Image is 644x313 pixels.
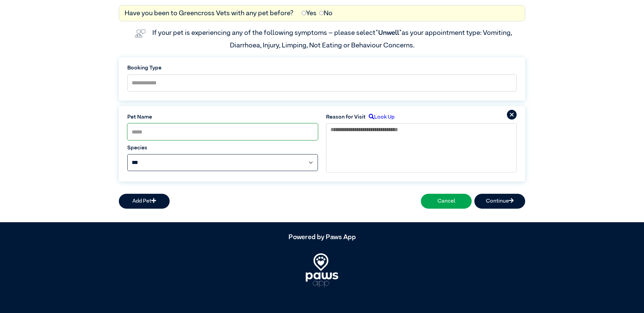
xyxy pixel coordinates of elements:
[125,8,294,18] label: Have you been to Greencross Vets with any pet before?
[366,113,394,121] label: Look Up
[375,29,402,36] span: “Unwell”
[302,11,306,15] input: Yes
[306,253,338,287] img: PawsApp
[326,113,366,121] label: Reason for Visit
[302,8,317,18] label: Yes
[119,194,170,209] button: Add Pet
[127,144,318,152] label: Species
[127,113,318,121] label: Pet Name
[127,64,517,72] label: Booking Type
[119,233,525,241] h5: Powered by Paws App
[152,29,513,48] label: If your pet is experiencing any of the following symptoms – please select as your appointment typ...
[421,194,472,209] button: Cancel
[474,194,525,209] button: Continue
[319,11,324,15] input: No
[319,8,332,18] label: No
[132,27,148,40] img: vet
